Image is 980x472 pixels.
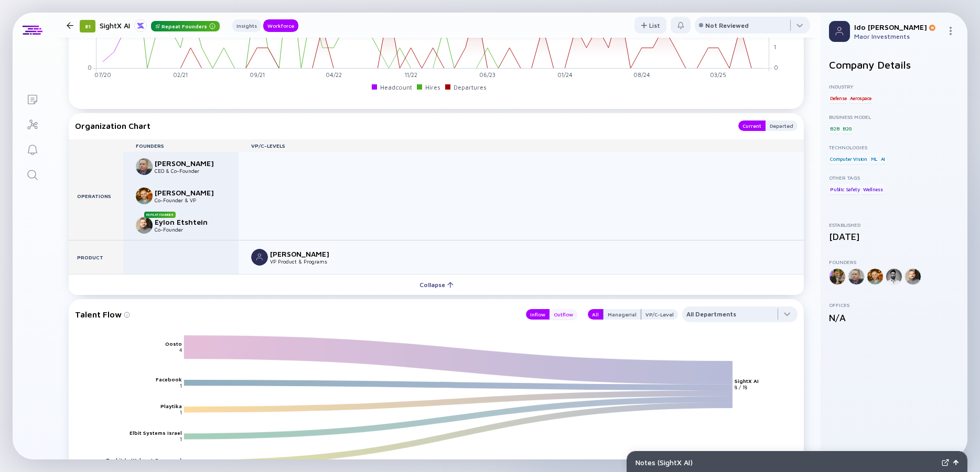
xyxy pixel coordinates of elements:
text: Zeekit (a Walmart Company) [106,456,182,463]
tspan: 03/25 [710,71,726,78]
button: List [634,17,666,34]
tspan: 1 [774,43,776,50]
div: Computer Vision [829,153,868,164]
div: Maor Investments [854,32,942,40]
div: Notes ( SightX AI ) [636,458,938,467]
div: Founders [829,259,959,265]
text: Playtika [160,403,182,409]
div: VP Product & Programs [270,258,339,265]
div: Ido [PERSON_NAME] [854,23,942,31]
div: Technologies [829,144,959,150]
div: Founders [123,142,239,149]
div: B2G [842,123,853,134]
a: Lists [13,86,52,111]
a: Search [13,161,52,186]
img: Expand Notes [942,459,949,466]
button: Outflow [550,309,577,320]
img: Profile Picture [829,21,850,42]
div: Co-Founder & VP [155,197,224,203]
button: VP/C-Level [641,309,678,320]
tspan: 01/24 [557,71,573,78]
img: Amir Wino picture [136,188,153,204]
div: N/A [829,312,959,323]
div: Repeat Founders [151,21,220,31]
div: [PERSON_NAME] [155,188,224,197]
div: Offices [829,302,959,308]
div: Other Tags [829,174,959,181]
tspan: 0 [774,64,778,71]
img: Open Notes [953,460,959,465]
text: 4 [179,347,182,353]
div: Insights [232,20,261,31]
a: Investor Map [13,111,52,136]
img: Adi Cooper picture [136,158,153,175]
div: Collapse [413,277,460,293]
text: Facebook [156,376,182,382]
div: Operations [69,152,123,240]
div: Co-Founder [155,226,224,233]
div: Talent Flow [75,306,515,322]
a: Reminders [13,136,52,161]
h2: Company Details [829,59,959,71]
div: Product [69,240,123,274]
div: Aerospace [849,93,872,103]
button: Managerial [603,309,641,320]
div: AI [880,153,887,164]
button: All [588,309,603,320]
tspan: 0 [88,64,92,71]
div: Business Model [829,114,959,120]
div: Wellness [862,184,884,194]
div: Repeat Founder [144,212,176,218]
tspan: 06/23 [479,71,496,78]
div: B2B [829,123,840,134]
text: 8 / 18 [735,384,748,390]
text: SightX AI [735,378,759,384]
tspan: 09/21 [250,71,265,78]
tspan: 02/21 [173,71,188,78]
div: Managerial [604,309,641,320]
text: Oosto [165,341,182,347]
tspan: 07/20 [94,71,111,78]
button: Inflow [526,309,550,320]
div: ML [870,153,879,164]
div: [DATE] [829,231,959,242]
text: Elbit Systems Israel [130,430,182,436]
div: Organization Chart [75,120,728,131]
div: SightX AI [100,19,220,32]
div: Eylon Etshtein ️ [155,217,224,226]
div: Public Safety [829,184,860,194]
div: VP/C-Levels [239,142,804,149]
img: Eylon Etshtein ️ picture [136,217,153,234]
div: Industry [829,83,959,90]
button: Collapse [69,274,804,295]
div: 81 [80,20,95,32]
div: [PERSON_NAME] [270,249,339,258]
div: Established [829,222,959,228]
tspan: 08/24 [633,71,650,78]
img: Menu [946,27,955,35]
img: Hai Reznik picture [251,249,268,266]
text: 1 [180,409,182,415]
tspan: 11/22 [405,71,417,78]
div: [PERSON_NAME] [155,159,224,168]
button: Insights [232,19,261,32]
button: Departed [766,120,798,131]
text: 1 [180,436,182,442]
tspan: 04/22 [326,71,342,78]
div: Workforce [263,20,298,31]
div: Defense [829,93,848,103]
div: CEO & Co-Founder [155,168,224,174]
div: Not Reviewed [705,21,749,29]
div: List [634,17,666,34]
text: 1 [180,382,182,389]
button: Current [738,120,766,131]
button: Workforce [263,19,298,32]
